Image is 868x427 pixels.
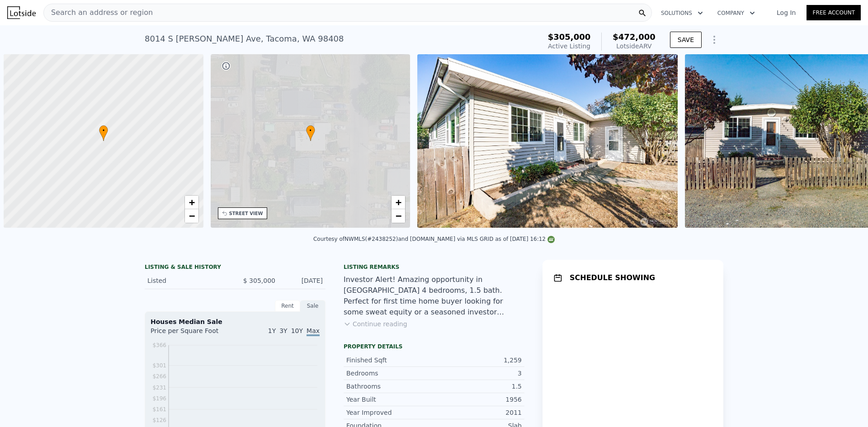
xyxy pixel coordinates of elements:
a: Zoom out [392,209,405,223]
div: Year Built [346,395,434,404]
div: Lotside ARV [613,42,656,51]
tspan: $366 [152,342,166,348]
span: − [189,210,194,221]
div: Bathrooms [346,382,434,391]
div: Sale [300,300,325,312]
tspan: $266 [152,373,166,380]
div: 8014 S [PERSON_NAME] Ave , Tacoma , WA 98408 [145,33,344,45]
span: 3Y [279,327,287,334]
tspan: $231 [152,385,166,391]
a: Zoom out [185,209,198,223]
span: − [396,210,401,221]
button: SAVE [670,32,702,48]
button: Company [710,5,762,21]
div: Price per Square Foot [151,326,235,341]
a: Log In [766,8,807,17]
span: • [99,127,108,135]
a: Zoom in [185,196,198,209]
img: Lotside [7,6,36,19]
div: Year Improved [346,408,434,417]
a: Free Account [807,5,861,20]
div: • [99,125,108,141]
span: • [306,127,315,135]
div: Property details [344,343,524,350]
div: Rent [275,300,300,312]
div: [DATE] [283,276,323,285]
tspan: $196 [152,395,166,402]
span: 1Y [268,327,276,334]
button: Continue reading [344,319,407,328]
span: Active Listing [548,42,590,50]
button: Solutions [654,5,710,21]
div: 3 [434,369,522,378]
div: 1956 [434,395,522,404]
div: Houses Median Sale [151,317,320,326]
tspan: $161 [152,406,166,413]
a: Zoom in [392,196,405,209]
div: 1.5 [434,382,522,391]
div: Bedrooms [346,369,434,378]
span: + [189,197,194,208]
span: Max [307,327,320,336]
span: + [396,197,401,208]
span: 10Y [291,327,303,334]
div: LISTING & SALE HISTORY [145,263,325,272]
tspan: $126 [152,417,166,423]
img: Sale: 169786400 Parcel: 100574447 [417,54,678,228]
h1: SCHEDULE SHOWING [570,272,655,283]
div: Finished Sqft [346,356,434,365]
span: $ 305,000 [243,277,275,284]
div: Courtesy of NWMLS (#2438252) and [DOMAIN_NAME] via MLS GRID as of [DATE] 16:12 [313,236,555,242]
span: $305,000 [548,32,591,42]
img: NWMLS Logo [547,236,555,243]
span: $472,000 [613,32,656,42]
button: Show Options [705,31,723,49]
div: 2011 [434,408,522,417]
div: Listed [147,276,228,285]
div: STREET VIEW [229,210,263,217]
div: Listing remarks [344,263,524,271]
div: • [306,125,315,141]
div: Investor Alert! Amazing opportunity in [GEOGRAPHIC_DATA] 4 bedrooms, 1.5 bath. Perfect for first ... [344,274,524,318]
tspan: $301 [152,362,166,369]
span: Search an address or region [44,7,153,18]
div: 1,259 [434,356,522,365]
